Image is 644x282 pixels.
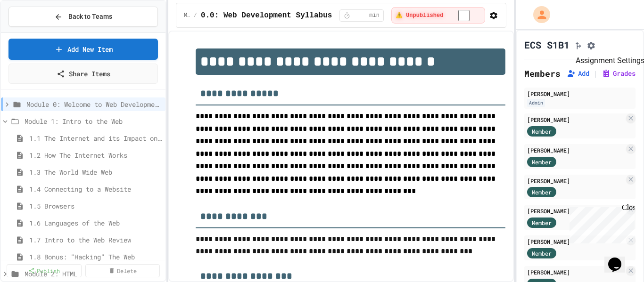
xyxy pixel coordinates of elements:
a: Share Items [8,64,158,84]
span: 1.1 The Internet and its Impact on Society [29,133,162,143]
button: Back to Teams [8,7,158,27]
button: Add [567,69,589,78]
a: Publish [7,264,82,277]
span: 1.7 Intro to the Web Review [29,235,162,245]
span: Member [532,158,552,166]
button: Assignment Settings [586,39,596,50]
div: ⚠️ Students cannot see this content! Click the toggle to publish it and make it visible to your c... [391,7,485,24]
div: [PERSON_NAME] [527,268,624,276]
span: Module 1: Intro to the Web [25,116,162,126]
div: Chat with us now!Close [4,4,65,60]
span: Member [532,249,552,258]
a: Add New Item [8,39,158,60]
h2: Members [524,67,561,80]
span: Module 0: Welcome to Web Development [26,99,162,109]
span: ⚠️ Unpublished [396,12,443,19]
input: publish toggle [447,10,481,21]
div: Admin [527,99,545,107]
span: / [194,12,197,19]
span: Member [532,127,552,136]
div: [PERSON_NAME] [527,89,633,98]
span: Member [532,188,552,196]
span: Member [532,218,552,227]
span: Module 0: Welcome to Web Development [184,12,190,19]
div: [PERSON_NAME] [527,177,624,185]
span: 1.6 Languages of the Web [29,218,162,228]
div: [PERSON_NAME] [527,115,624,124]
button: Grades [602,69,636,78]
div: My Account [523,4,553,25]
span: 1.4 Connecting to a Website [29,184,162,194]
span: Back to Teams [68,12,112,22]
span: 1.8 Bonus: "Hacking" The Web [29,252,162,262]
a: Delete [85,264,160,277]
button: Click to see fork details [573,39,583,50]
div: [PERSON_NAME] [527,237,624,246]
span: 1.5 Browsers [29,201,162,211]
span: min [369,12,380,19]
iframe: chat widget [566,203,635,243]
span: 1.3 The World Wide Web [29,167,162,177]
iframe: chat widget [604,244,635,273]
h1: ECS S1B1 [524,38,570,51]
span: 0.0: Web Development Syllabus [201,10,332,21]
span: | [593,68,598,79]
div: [PERSON_NAME] [527,146,624,154]
span: 1.2 How The Internet Works [29,150,162,160]
div: [PERSON_NAME] [527,207,624,215]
